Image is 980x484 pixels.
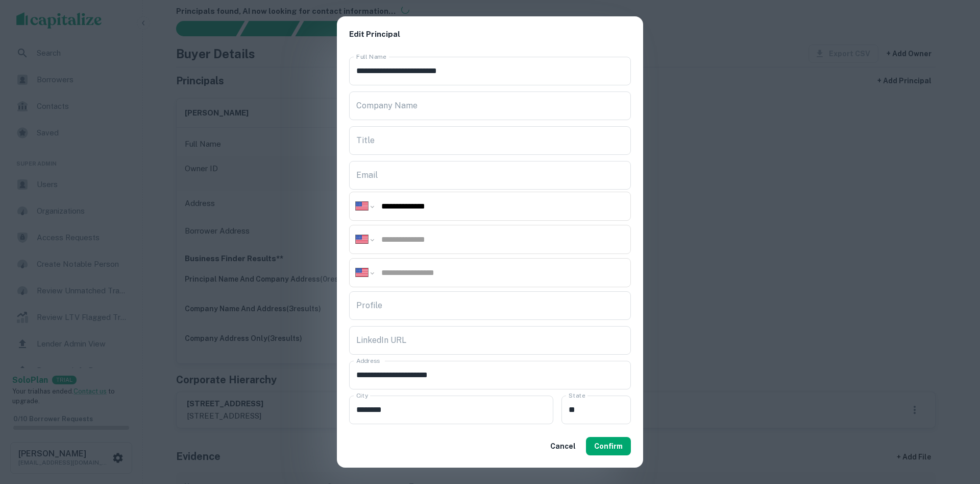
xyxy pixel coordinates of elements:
[546,437,580,455] button: Cancel
[356,356,380,365] label: Address
[586,437,631,455] button: Confirm
[356,52,386,61] label: Full Name
[929,402,980,451] iframe: Chat Widget
[337,16,643,53] h2: Edit Principal
[356,391,368,400] label: City
[569,391,585,400] label: State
